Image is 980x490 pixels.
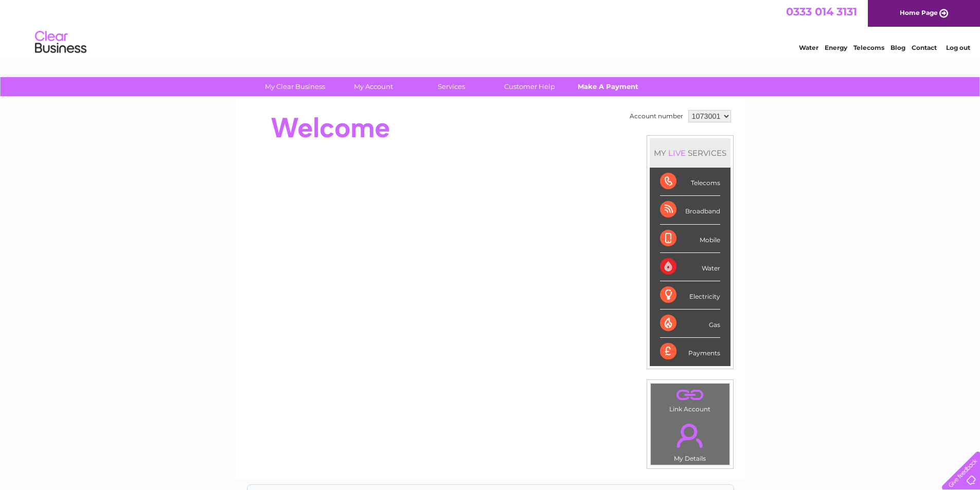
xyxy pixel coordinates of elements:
img: logo.png [34,27,87,58]
div: Broadband [660,196,720,224]
a: . [653,418,727,453]
td: Link Account [650,383,730,415]
a: Energy [825,44,847,51]
a: Water [799,44,818,51]
div: Electricity [660,281,720,310]
a: . [653,386,727,404]
div: Telecoms [660,168,720,196]
a: Make A Payment [565,77,650,96]
a: My Account [331,77,416,96]
div: Clear Business is a trading name of Verastar Limited (registered in [GEOGRAPHIC_DATA] No. 3667643... [247,6,734,50]
div: Water [660,253,720,281]
a: Blog [890,44,905,51]
a: 0333 014 3131 [786,5,857,18]
div: Mobile [660,225,720,253]
a: Contact [912,44,937,51]
td: Account number [627,107,686,125]
a: Log out [946,44,970,51]
div: LIVE [666,148,688,158]
td: My Details [650,415,730,465]
div: Payments [660,338,720,366]
a: My Clear Business [253,77,337,96]
a: Customer Help [487,77,572,96]
a: Telecoms [853,44,884,51]
div: MY SERVICES [650,138,730,168]
a: Services [409,77,494,96]
div: Gas [660,310,720,338]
